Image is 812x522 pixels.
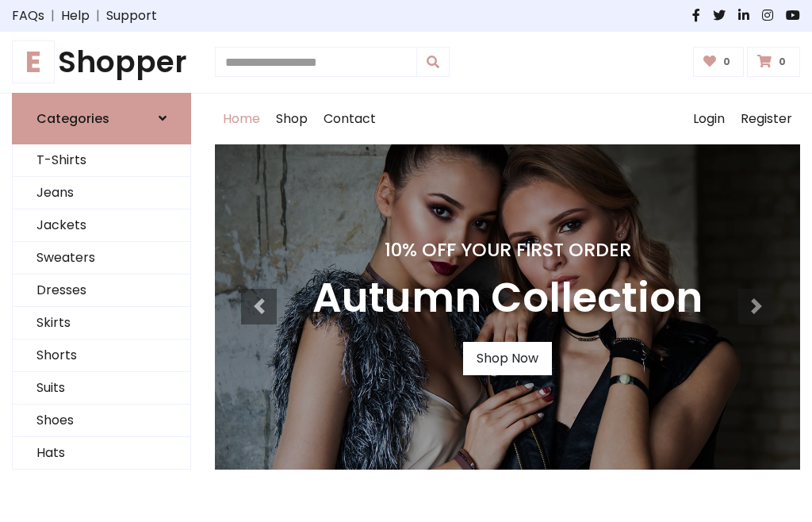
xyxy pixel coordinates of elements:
a: Suits [13,372,190,405]
a: EShopper [12,44,191,80]
a: Jackets [13,209,190,242]
span: E [12,40,55,83]
a: Shop [268,94,316,144]
h3: Autumn Collection [312,274,703,323]
a: Shoes [13,405,190,437]
a: Support [106,6,157,25]
h6: Categories [36,111,109,126]
a: T-Shirts [13,144,190,177]
h1: Shopper [12,44,191,80]
a: Skirts [13,307,190,340]
span: | [90,6,106,25]
a: FAQs [12,6,44,25]
a: 0 [693,47,745,77]
a: Register [733,94,800,144]
a: Help [61,6,90,25]
span: 0 [719,55,734,69]
a: Shorts [13,340,190,372]
a: Jeans [13,177,190,209]
span: | [44,6,61,25]
a: Dresses [13,274,190,307]
span: 0 [775,55,790,69]
a: Home [215,94,268,144]
a: 0 [747,47,800,77]
a: Hats [13,437,190,470]
a: Sweaters [13,242,190,274]
a: Shop Now [463,342,552,375]
a: Login [685,94,733,144]
a: Categories [12,93,191,144]
a: Contact [316,94,384,144]
h4: 10% Off Your First Order [312,239,703,261]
